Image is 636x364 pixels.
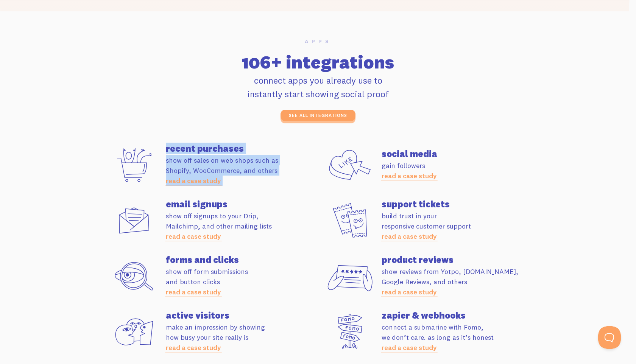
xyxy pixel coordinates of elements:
h4: active visitors [166,311,318,320]
p: connect apps you already use to instantly start showing social proof [107,73,529,101]
p: show reviews from Yotpo, [DOMAIN_NAME], Google Reviews, and others [382,266,534,297]
h4: social media [382,149,534,158]
a: read a case study [166,343,221,352]
a: read a case study [166,288,221,296]
p: connect a submarine with Fomo, we don’t care. as long as it’s honest [382,322,534,353]
a: read a case study [382,232,437,241]
h4: zapier & webhooks [382,311,534,320]
h4: email signups [166,199,318,208]
a: read a case study [382,288,437,296]
h6: Apps [107,39,529,44]
a: read a case study [166,232,221,241]
a: read a case study [166,176,221,185]
p: show off sales on web shops such as Shopify, WooCommerce, and others [166,155,318,186]
h4: forms and clicks [166,255,318,264]
h4: support tickets [382,199,534,208]
a: read a case study [382,171,437,180]
p: show off signups to your Drip, Mailchimp, and other mailing lists [166,211,318,241]
h2: 106+ integrations [107,53,529,71]
a: read a case study [382,343,437,352]
p: show off form submissions and button clicks [166,266,318,297]
h4: recent purchases [166,144,318,153]
h4: product reviews [382,255,534,264]
p: gain followers [382,160,534,181]
iframe: Help Scout Beacon - Open [598,326,621,349]
a: see all integrations [281,110,355,121]
p: build trust in your responsive customer support [382,211,534,241]
p: make an impression by showing how busy your site really is [166,322,318,353]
